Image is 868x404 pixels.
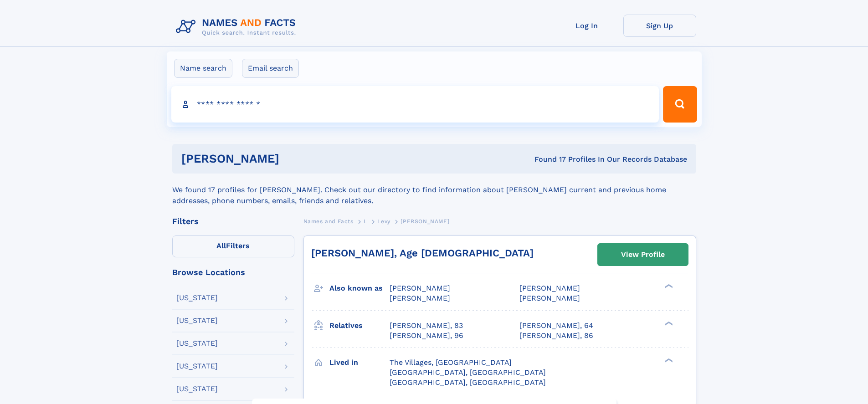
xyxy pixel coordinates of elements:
[172,174,696,206] div: We found 17 profiles for [PERSON_NAME]. Check out our directory to find information about [PERSON...
[550,15,623,37] a: Log In
[172,15,303,39] img: Logo Names and Facts
[390,321,463,331] a: [PERSON_NAME], 83
[390,331,463,341] a: [PERSON_NAME], 96
[329,355,390,370] h3: Lived in
[519,294,580,302] span: [PERSON_NAME]
[390,294,450,302] span: [PERSON_NAME]
[519,284,580,292] span: [PERSON_NAME]
[663,86,697,123] button: Search Button
[176,363,218,370] div: [US_STATE]
[377,215,390,227] a: Levy
[172,268,294,276] div: Browse Locations
[390,358,512,367] span: The Villages, [GEOGRAPHIC_DATA]
[401,218,449,225] span: [PERSON_NAME]
[390,368,546,377] span: [GEOGRAPHIC_DATA], [GEOGRAPHIC_DATA]
[598,244,688,266] a: View Profile
[329,318,390,333] h3: Relatives
[172,217,294,225] div: Filters
[663,283,673,289] div: ❯
[663,357,673,363] div: ❯
[311,247,534,259] a: [PERSON_NAME], Age [DEMOGRAPHIC_DATA]
[329,281,390,296] h3: Also known as
[176,340,218,347] div: [US_STATE]
[181,153,407,164] h1: [PERSON_NAME]
[176,317,218,324] div: [US_STATE]
[242,59,299,78] label: Email search
[364,218,367,225] span: L
[174,59,232,78] label: Name search
[663,320,673,326] div: ❯
[519,321,593,331] a: [PERSON_NAME], 64
[377,218,390,225] span: Levy
[621,244,665,265] div: View Profile
[172,235,294,257] label: Filters
[176,385,218,393] div: [US_STATE]
[390,284,450,292] span: [PERSON_NAME]
[407,154,687,164] div: Found 17 Profiles In Our Records Database
[171,86,659,123] input: search input
[519,331,593,341] a: [PERSON_NAME], 86
[364,215,367,227] a: L
[623,15,696,37] a: Sign Up
[216,241,226,250] span: All
[303,215,354,227] a: Names and Facts
[176,294,218,302] div: [US_STATE]
[390,378,546,387] span: [GEOGRAPHIC_DATA], [GEOGRAPHIC_DATA]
